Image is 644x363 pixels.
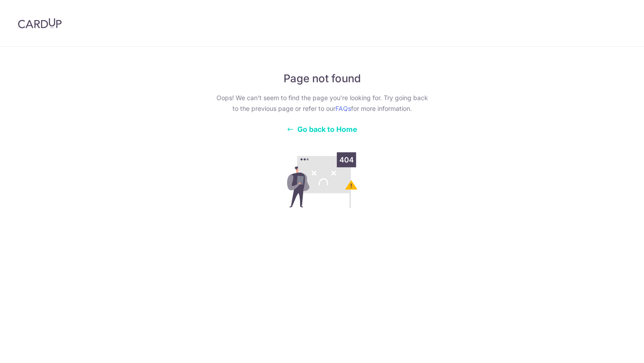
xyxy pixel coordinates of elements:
[297,125,357,134] span: Go back to Home
[258,148,386,212] img: 404
[18,18,62,29] img: CardUp
[213,93,431,114] p: Oops! We can’t seem to find the page you’re looking for. Try going back to the previous page or r...
[213,72,431,85] h5: Page not found
[335,105,351,112] a: FAQs
[287,125,357,134] a: Go back to Home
